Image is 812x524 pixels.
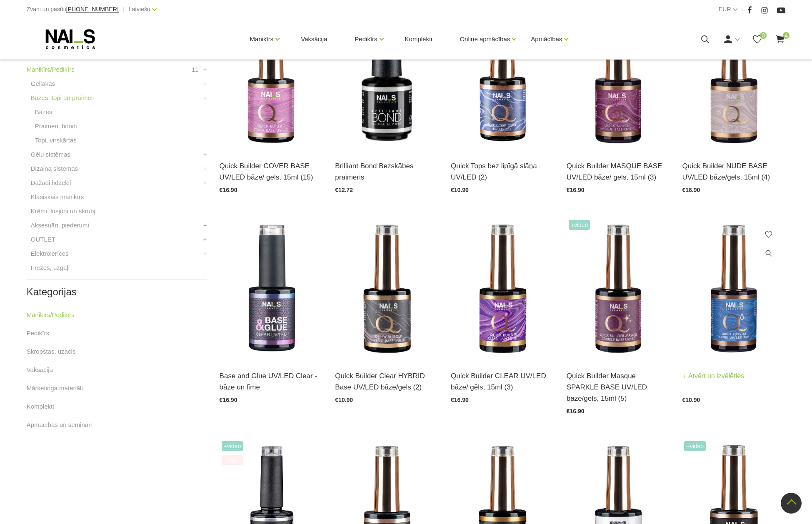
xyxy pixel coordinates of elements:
[460,22,510,56] a: Online apmācības
[220,370,323,393] a: Base and Glue UV/LED Clear - bāze un līme
[682,8,785,150] img: Lieliskas noturības kamuflējošā bāze/gels, kas ir saudzīga pret dabīgo nagu un nebojā naga plātni...
[451,187,469,193] span: €10.90
[27,310,75,320] a: Manikīrs/Pedikīrs
[31,249,69,259] a: Elektroierīces
[682,160,785,183] a: Quick Builder NUDE BASE UV/LED bāze/gels, 15ml (4)
[203,235,207,245] a: +
[220,397,237,403] span: €16.90
[567,370,670,404] a: Quick Builder Masque SPARKLE BASE UV/LED bāze/gēls, 15ml (5)
[27,4,119,15] div: Zvani un pasūti
[203,164,207,174] a: +
[31,79,55,89] a: Gēllakas
[31,263,70,273] a: Frēzes, uzgaļi
[66,6,119,12] a: [PHONE_NUMBER]
[31,164,78,174] a: Dizaina sistēmas
[31,192,84,202] a: Klasiskais manikīrs
[220,160,323,183] a: Quick Builder COVER BASE UV/LED bāze/ gels, 15ml (15)
[567,160,670,183] a: Quick Builder MASQUE BASE UV/LED bāze/ gels, 15ml (3)
[27,347,76,357] a: Skropstas, uzacis
[682,218,785,360] img: Virsējais pārklājums bez lipīgā slāņa un UV zilā pārklājuma. Nodrošina izcilu spīdumu manikīram l...
[203,79,207,89] a: +
[451,160,554,183] a: Quick Tops bez lipīgā slāņa UV/LED (2)
[27,365,53,375] a: Vaksācija
[192,65,199,75] span: 11
[222,441,243,451] span: +Video
[335,218,438,360] img: Klientu iemīļotajai Rubber bāzei esam mainījuši nosaukumu uz Quick Builder Clear HYBRID Base UV/L...
[335,370,438,393] a: Quick Builder Clear HYBRID Base UV/LED bāze/gels (2)
[335,187,353,193] span: €12.72
[682,370,744,382] a: Atvērt un izvēlēties
[27,420,92,430] a: Apmācības un semināri
[451,370,554,393] a: Quick Builder CLEAR UV/LED bāze/ gēls, 15ml (3)
[783,32,790,39] span: 4
[760,32,767,39] span: 0
[335,397,353,403] span: €10.90
[66,6,119,12] span: [PHONE_NUMBER]
[531,22,562,56] a: Apmācības
[203,150,207,160] a: +
[129,4,150,14] a: Latviešu
[35,121,77,131] a: Praimeri, bondi
[31,235,55,245] a: OUTLET
[27,383,83,393] a: Mārketinga materiāli
[451,397,469,403] span: €16.90
[203,178,207,188] a: +
[27,402,54,412] a: Komplekti
[567,187,585,193] span: €16.90
[31,178,71,188] a: Dažādi līdzekļi
[451,218,554,360] img: Quick Builder Clear – caurspīdīga bāze/gēls. Šī bāze/gēls ir unikāls produkts ar daudz izmantošan...
[27,328,49,338] a: Pedikīrs
[752,34,762,45] a: 0
[203,93,207,103] a: +
[250,22,274,56] a: Manikīrs
[31,150,70,160] a: Gēlu sistēmas
[220,8,323,150] img: Šī brīža iemīlētākais produkts, kas nepieviļ nevienu meistaru.Perfektas noturības kamuflāžas bāze...
[35,107,52,117] a: Bāzes
[27,287,207,297] h2: Kategorijas
[684,441,706,451] span: +Video
[27,65,75,75] a: Manikīrs/Pedikīrs
[567,218,670,360] img: Maskējoša, viegli mirdzoša bāze/gels. Unikāls produkts ar daudz izmantošanas iespējām: •Bāze gell...
[31,206,97,216] a: Krēmi, losjoni un skrubji
[203,65,207,75] a: +
[567,408,585,414] span: €16.90
[682,397,700,403] span: €10.90
[31,93,95,103] a: Bāzes, topi un praimeri
[451,8,554,150] img: Virsējais pārklājums bez lipīgā slāņa.Nodrošina izcilu spīdumu manikīram līdz pat nākamajai profi...
[220,187,237,193] span: €16.90
[398,19,439,59] a: Komplekti
[355,22,377,56] a: Pedikīrs
[222,455,243,465] span: top
[31,220,89,230] a: Aksesuāri, piederumi
[220,218,323,360] img: Līme tipšiem un bāze naga pārklājumam – 2in1. Inovatīvs produkts! Izmantojams kā līme tipšu pielī...
[719,4,731,14] a: EUR
[123,4,125,15] span: |
[203,249,207,259] a: +
[294,19,334,59] a: Vaksācija
[567,8,670,150] img: Quick Masque base – viegli maskējoša bāze/gels. Šī bāze/gels ir unikāls produkts ar daudz izmanto...
[682,187,700,193] span: €16.90
[742,4,743,15] span: |
[335,8,438,150] img: Bezskābes saķeres kārta nagiem.Skābi nesaturošs līdzeklis, kas nodrošina lielisku dabīgā naga saķ...
[569,220,590,230] span: +Video
[775,34,785,45] a: 4
[203,220,207,230] a: +
[35,135,77,145] a: Topi, virskārtas
[335,160,438,183] a: Brilliant Bond Bezskābes praimeris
